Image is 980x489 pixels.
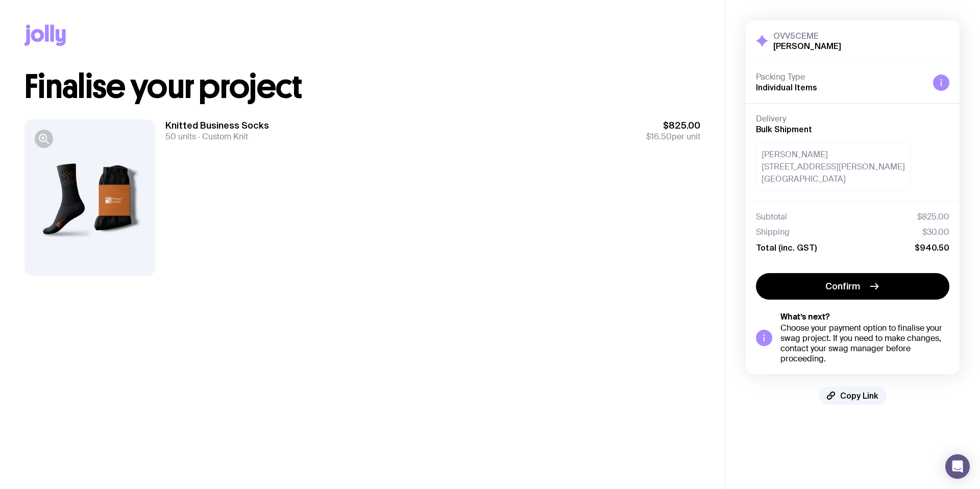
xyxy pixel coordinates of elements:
span: Subtotal [756,212,787,222]
span: Copy Link [840,390,878,401]
span: per unit [646,132,700,142]
h4: Packing Type [756,72,925,82]
div: Choose your payment option to finalise your swag project. If you need to make changes, contact yo... [780,323,949,364]
span: Confirm [825,280,860,292]
button: Copy Link [819,386,887,405]
div: Open Intercom Messenger [945,454,970,479]
span: Shipping [756,227,790,237]
h5: What’s next? [780,312,949,322]
span: $940.50 [915,242,949,253]
span: Custom Knit [196,131,248,142]
h3: Knitted Business Socks [165,119,269,132]
span: $16.50 [646,131,672,142]
span: $825.00 [646,119,700,132]
span: $30.00 [922,227,949,237]
span: Bulk Shipment [756,125,812,134]
h3: OVV5CEME [773,31,841,41]
span: 50 units [165,131,196,142]
h1: Finalise your project [24,70,700,103]
div: [PERSON_NAME] [STREET_ADDRESS][PERSON_NAME] [GEOGRAPHIC_DATA] [756,143,911,191]
span: Total (inc. GST) [756,242,817,253]
span: $825.00 [917,212,949,222]
span: Individual Items [756,83,817,92]
h4: Delivery [756,114,949,124]
button: Confirm [756,273,949,300]
h2: [PERSON_NAME] [773,41,841,51]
